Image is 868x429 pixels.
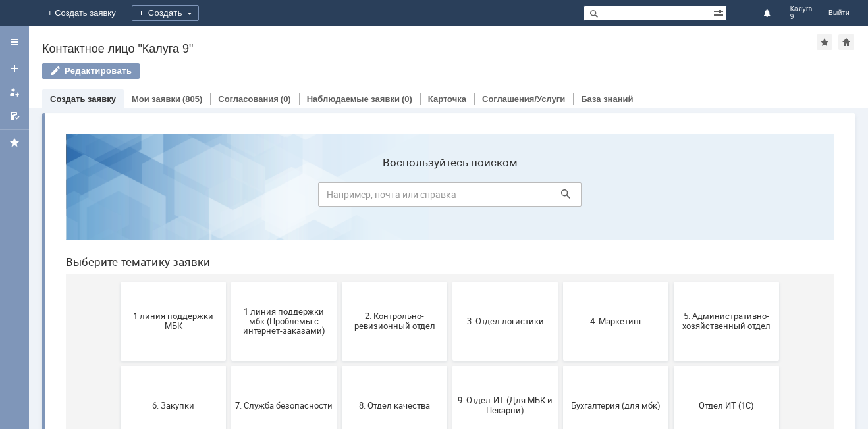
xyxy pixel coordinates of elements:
[50,94,116,104] a: Создать заявку
[790,13,813,21] span: 9
[263,59,526,83] input: Например, почта или справка
[286,326,392,405] button: Финансовый отдел
[790,5,813,13] span: Калуга
[42,42,817,55] div: Контактное лицо "Калуга 9"
[512,356,609,376] span: Это соглашение не активно!
[512,192,609,202] span: 4. Маркетинг
[618,326,724,405] button: [PERSON_NAME]. Услуги ИТ для МБК (оформляет L1)
[176,326,281,405] button: Отдел-ИТ (Офис)
[290,188,388,207] span: 2. Контрольно-ревизионный отдел
[397,326,502,405] button: Франчайзинг
[622,351,720,380] span: [PERSON_NAME]. Услуги ИТ для МБК (оформляет L1)
[4,82,25,103] a: Мои заявки
[176,242,281,321] button: 7. Служба безопасности
[286,242,392,321] button: 8. Отдел качества
[281,94,291,104] div: (0)
[482,94,565,104] a: Соглашения/Услуги
[286,158,392,237] button: 2. Контрольно-ревизионный отдел
[508,326,613,405] button: Это соглашение не активно!
[69,188,167,207] span: 1 линия поддержки МБК
[618,158,724,237] button: 5. Административно-хозяйственный отдел
[817,34,832,50] div: Добавить в избранное
[69,356,167,376] span: Отдел-ИТ (Битрикс24 и CRM)
[397,242,502,321] button: 9. Отдел-ИТ (Для МБК и Пекарни)
[132,94,180,104] a: Мои заявки
[180,276,277,286] span: 7. Служба безопасности
[65,242,171,321] button: 6. Закупки
[397,158,502,237] button: 3. Отдел логистики
[508,158,613,237] button: 4. Маркетинг
[180,182,277,212] span: 1 линия поддержки мбк (Проблемы с интернет-заказами)
[65,158,171,237] button: 1 линия поддержки МБК
[69,276,167,286] span: 6. Закупки
[290,361,388,370] span: Финансовый отдел
[65,326,171,405] button: Отдел-ИТ (Битрикс24 и CRM)
[622,276,720,286] span: Отдел ИТ (1С)
[581,94,633,104] a: База знаний
[4,105,25,126] a: Мои согласования
[180,361,277,370] span: Отдел-ИТ (Офис)
[401,272,499,291] span: 9. Отдел-ИТ (Для МБК и Пекарни)
[176,158,281,237] button: 1 линия поддержки мбк (Проблемы с интернет-заказами)
[4,58,25,79] a: Создать заявку
[508,242,613,321] button: Бухгалтерия (для мбк)
[512,276,609,286] span: Бухгалтерия (для мбк)
[11,132,778,145] header: Выберите тематику заявки
[132,5,199,21] div: Создать
[402,94,412,104] div: (0)
[428,94,466,104] a: Карточка
[713,6,726,18] span: Расширенный поиск
[307,94,400,104] a: Наблюдаемые заявки
[622,188,720,207] span: 5. Административно-хозяйственный отдел
[618,242,724,321] button: Отдел ИТ (1С)
[401,192,499,202] span: 3. Отдел логистики
[218,94,279,104] a: Согласования
[290,276,388,286] span: 8. Отдел качества
[263,32,526,45] label: Воспользуйтесь поиском
[182,94,202,104] div: (805)
[838,34,854,50] div: Сделать домашней страницей
[401,361,499,370] span: Франчайзинг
